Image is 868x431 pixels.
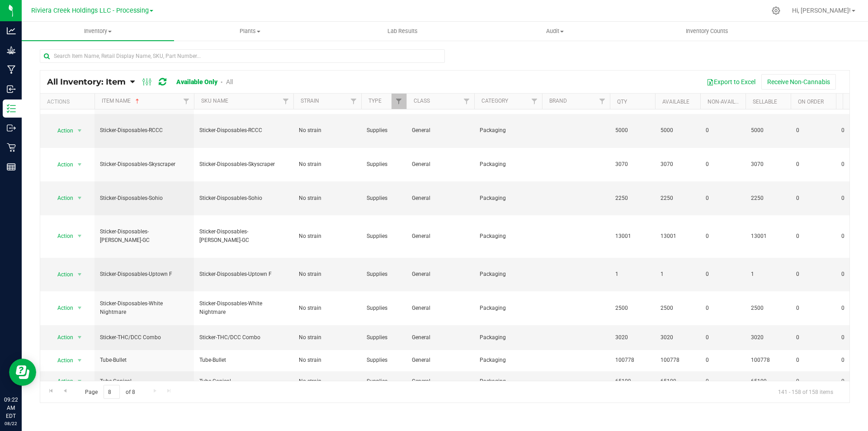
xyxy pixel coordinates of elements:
span: Hi, [PERSON_NAME]! [792,7,851,14]
span: 100778 [751,356,785,365]
span: General [412,232,469,241]
span: select [74,158,85,171]
span: Action [49,230,74,242]
span: 3020 [615,333,650,342]
span: select [74,192,85,204]
span: 65109 [615,377,650,386]
span: Sticker-Disposables-Sohio [100,194,189,203]
span: General [412,126,469,135]
span: Supplies [367,377,401,386]
a: Filter [179,94,194,109]
span: No strain [299,126,356,135]
span: 3070 [615,160,650,169]
span: Action [49,268,74,281]
span: 0 [796,304,830,313]
span: Riviera Creek Holdings LLC - Processing [31,7,149,14]
span: General [412,160,469,169]
span: Sticker-Disposables-Skyscraper [100,160,189,169]
a: Filter [392,94,406,109]
span: No strain [299,160,356,169]
span: select [74,331,85,344]
span: No strain [299,232,356,241]
span: Tube-Bullet [199,356,288,365]
span: Inventory [22,27,174,35]
a: Go to the first page [44,385,57,397]
a: Audit [479,22,631,41]
a: Strain [301,98,319,104]
span: 3020 [751,333,785,342]
span: 5000 [751,126,785,135]
a: Plants [174,22,326,41]
span: Inventory Counts [674,27,741,35]
inline-svg: Inventory [7,104,16,113]
span: Sticker-THC/DCC Combo [199,333,288,342]
span: 3020 [660,333,695,342]
a: Filter [595,94,610,109]
span: 0 [796,377,830,386]
p: 08/22 [4,420,18,427]
a: Inventory Counts [631,22,783,41]
a: Available Only [176,78,217,85]
span: 2500 [751,304,785,313]
span: 0 [796,194,830,203]
iframe: Resource center [9,359,36,386]
div: Manage settings [770,6,782,15]
span: Sticker-Disposables-[PERSON_NAME]-GC [100,227,189,245]
span: No strain [299,333,356,342]
span: Action [49,354,74,367]
inline-svg: Analytics [7,26,16,35]
span: 2250 [615,194,650,203]
span: 3070 [660,160,695,169]
div: Actions [47,99,91,105]
span: 2500 [660,304,695,313]
span: 141 - 158 of 158 items [771,385,840,398]
span: Tube-Conical [199,377,288,386]
span: Action [49,192,74,204]
span: 0 [706,356,740,365]
span: 0 [706,304,740,313]
inline-svg: Reports [7,162,16,171]
span: Packaging [480,333,537,342]
span: No strain [299,304,356,313]
a: Sellable [753,99,777,105]
span: Sticker-Disposables-RCCC [100,126,189,135]
span: Packaging [480,270,537,279]
inline-svg: Manufacturing [7,65,16,74]
span: General [412,194,469,203]
span: No strain [299,194,356,203]
span: 2250 [660,194,695,203]
span: Sticker-Disposables-White Nightmare [100,299,189,317]
span: 0 [706,232,740,241]
span: Supplies [367,356,401,365]
a: Class [414,98,430,104]
span: Sticker-Disposables-Uptown F [100,270,189,279]
span: Tube-Bullet [100,356,189,365]
span: 13001 [615,232,650,241]
a: Filter [527,94,542,109]
a: Lab Results [326,22,479,41]
span: All Inventory: Item [47,77,126,87]
span: Packaging [480,194,537,203]
span: Supplies [367,304,401,313]
span: 2250 [751,194,785,203]
span: 0 [706,333,740,342]
span: 0 [796,270,830,279]
span: 1 [751,270,785,279]
span: Plants [175,27,326,35]
span: General [412,304,469,313]
inline-svg: Outbound [7,123,16,133]
span: 0 [796,333,830,342]
span: 13001 [660,232,695,241]
span: 0 [706,160,740,169]
span: 100778 [660,356,695,365]
span: Sticker-THC/DCC Combo [100,333,189,342]
span: Action [49,158,74,171]
a: Brand [549,98,567,104]
span: Supplies [367,126,401,135]
span: select [74,268,85,281]
span: 65109 [751,377,785,386]
span: select [74,354,85,367]
span: 5000 [660,126,695,135]
span: Page of 8 [77,385,142,399]
span: Packaging [480,126,537,135]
